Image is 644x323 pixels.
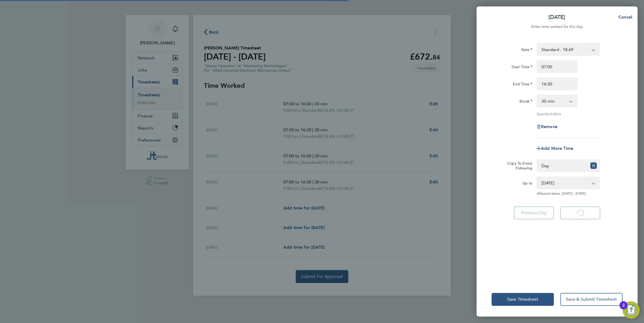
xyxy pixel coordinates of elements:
[537,191,600,196] span: Affected dates: [DATE] - [DATE]
[511,64,532,71] label: Start Time
[623,302,640,319] button: Open Resource Center, 2 new notifications
[503,161,532,170] label: Copy To Every Following
[537,60,577,73] input: E.g. 08:00
[541,146,573,151] span: Add More Time
[550,112,557,116] span: 9.00
[477,24,638,30] div: Enter time worked for this day.
[566,297,617,302] span: Save & Submit Timesheet
[541,124,557,129] span: Remove
[537,112,600,116] div: Quantity: hrs
[537,146,573,151] button: Add More Time
[519,99,532,105] label: Break
[521,47,532,54] label: Rate
[492,293,554,306] button: Save Timesheet
[622,305,625,312] div: 2
[617,14,632,20] span: Cancel
[560,293,623,306] button: Save & Submit Timesheet
[548,13,565,21] p: [DATE]
[537,77,577,90] input: E.g. 18:00
[590,160,597,172] button: Reset selection
[507,297,538,302] span: Save Timesheet
[513,82,532,88] label: End Time
[522,181,532,187] label: Up to
[537,125,557,129] button: Remove
[610,12,638,23] button: Cancel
